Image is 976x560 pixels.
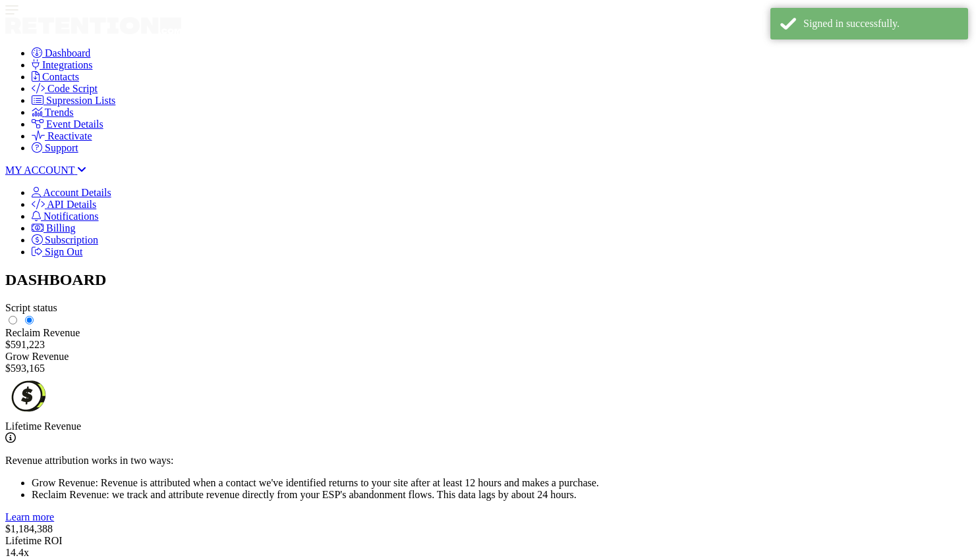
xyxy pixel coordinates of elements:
a: MY ACCOUNT [5,165,86,176]
a: Contacts [32,71,79,82]
span: API Details [47,199,96,210]
div: 14.4x [5,547,971,559]
div: Signed in successfully. [803,18,958,30]
span: Notifications [43,211,99,222]
span: Integrations [42,59,92,70]
span: Subscription [45,234,98,245]
a: Event Details [32,118,103,130]
a: Notifications [32,211,99,222]
div: Grow Revenue [5,351,971,363]
a: Trends [32,107,74,118]
li: Reclaim Revenue: we track and attribute revenue directly from your ESP's abandonment flows. This ... [32,489,971,501]
a: Code Script [32,83,98,94]
a: API Details [32,199,96,210]
div: $593,165 [5,363,971,374]
span: Contacts [42,71,79,82]
a: Subscription [32,234,98,245]
span: Code Script [47,83,98,94]
a: Learn more [5,511,54,522]
a: Account Details [32,187,111,198]
a: Support [32,142,78,153]
span: Trends [45,107,74,118]
p: Revenue attribution works in two ways: [5,455,971,467]
a: Dashboard [32,47,90,59]
h2: DASHBOARD [5,271,971,289]
div: Lifetime Revenue [5,420,971,523]
span: Sign Out [45,246,82,257]
a: Integrations [32,59,92,70]
span: Reactivate [47,130,92,141]
div: $1,184,388 [5,523,971,535]
span: Script status [5,302,57,313]
a: Billing [32,222,75,234]
img: dollar-coin-05c43ed7efb7bc0c12610022525b4bbbb207c7efeef5aecc26f025e68dcafac9.png [5,374,49,418]
span: Support [45,142,78,153]
a: Sign Out [32,246,82,257]
div: Reclaim Revenue [5,327,971,339]
div: Lifetime ROI [5,535,971,547]
span: Account Details [43,187,111,198]
a: Reactivate [32,130,92,141]
span: MY ACCOUNT [5,165,74,176]
span: Event Details [46,118,103,130]
div: $591,223 [5,339,971,351]
span: Dashboard [45,47,90,59]
li: Grow Revenue: Revenue is attributed when a contact we've identified returns to your site after at... [32,477,971,489]
span: Billing [46,222,75,234]
a: Supression Lists [32,95,115,106]
img: Retention.com [5,17,181,34]
span: Supression Lists [46,95,115,106]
